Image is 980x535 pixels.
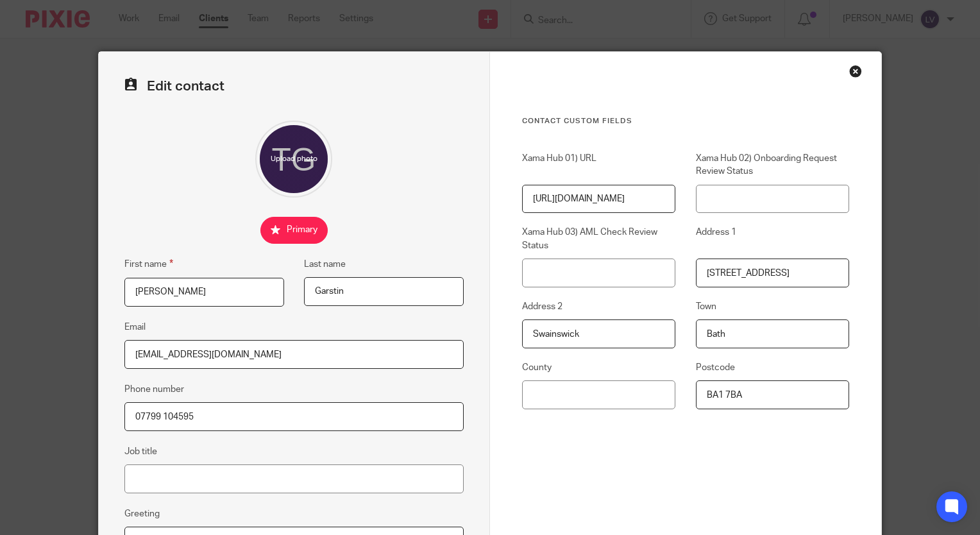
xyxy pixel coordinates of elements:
[696,361,849,374] label: Postcode
[124,445,157,458] label: Job title
[124,383,184,396] label: Phone number
[124,78,464,95] h2: Edit contact
[522,116,849,126] h3: Contact Custom fields
[522,152,675,178] label: Xama Hub 01) URL
[124,507,160,520] label: Greeting
[696,226,849,252] label: Address 1
[696,300,849,313] label: Town
[124,257,173,271] label: First name
[522,226,675,252] label: Xama Hub 03) AML Check Review Status
[849,65,862,78] div: Close this dialog window
[124,321,146,334] label: Email
[522,300,675,313] label: Address 2
[304,258,346,271] label: Last name
[696,152,849,178] label: Xama Hub 02) Onboarding Request Review Status
[522,361,675,374] label: County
